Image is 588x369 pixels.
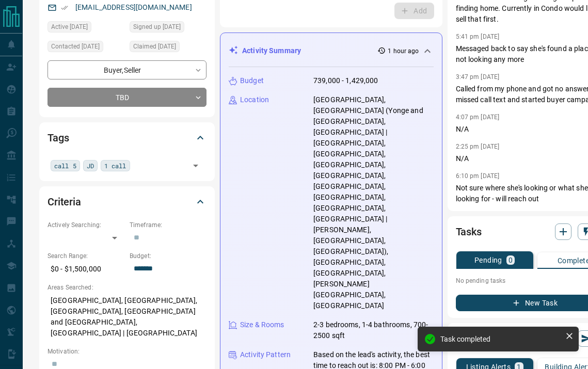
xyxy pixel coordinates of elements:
span: 1 call [104,161,126,171]
button: Open [188,158,203,173]
p: [GEOGRAPHIC_DATA], [GEOGRAPHIC_DATA] (Yonge and [GEOGRAPHIC_DATA], [GEOGRAPHIC_DATA] | [GEOGRAPHI... [313,94,434,311]
p: Timeframe: [130,220,206,230]
span: call 5 [54,161,76,171]
a: [EMAIL_ADDRESS][DOMAIN_NAME] [75,3,192,11]
p: [GEOGRAPHIC_DATA], [GEOGRAPHIC_DATA], [GEOGRAPHIC_DATA], [GEOGRAPHIC_DATA] and [GEOGRAPHIC_DATA],... [47,292,206,342]
div: Tags [47,125,206,150]
p: 2:25 pm [DATE] [456,143,500,150]
p: Search Range: [47,251,124,261]
span: Signed up [DATE] [133,22,181,32]
p: Pending [474,256,502,264]
div: Activity Summary1 hour ago [229,41,434,60]
p: 5:41 pm [DATE] [456,33,500,40]
p: 1 hour ago [388,46,419,56]
span: JD [87,161,94,171]
p: Actively Searching: [47,220,124,230]
h2: Criteria [47,194,81,210]
div: Sun Mar 30 2025 [130,41,206,55]
span: Contacted [DATE] [51,41,100,52]
p: Budget: [130,251,206,261]
div: Thu Apr 17 2025 [47,41,124,55]
p: Motivation: [47,347,206,356]
p: Activity Pattern [240,349,291,360]
p: 739,000 - 1,429,000 [313,75,378,86]
p: 3:47 pm [DATE] [456,73,500,81]
div: Task completed [440,335,561,343]
p: 4:07 pm [DATE] [456,114,500,121]
svg: Email Verified [61,4,68,11]
p: Areas Searched: [47,283,206,292]
span: Active [DATE] [51,22,88,32]
p: 2-3 bedrooms, 1-4 bathrooms, 700-2500 sqft [313,319,434,341]
h2: Tasks [456,223,482,240]
p: Location [240,94,269,105]
p: 0 [508,256,513,264]
span: Claimed [DATE] [133,41,176,52]
p: 6:10 pm [DATE] [456,172,500,180]
div: TBD [47,88,206,107]
p: $0 - $1,500,000 [47,261,124,278]
p: Activity Summary [242,45,301,56]
p: Size & Rooms [240,319,284,330]
p: Budget [240,75,264,86]
div: Criteria [47,189,206,214]
div: Buyer , Seller [47,60,206,79]
div: Sun Apr 01 2018 [130,21,206,36]
div: Sun Aug 03 2025 [47,21,124,36]
h2: Tags [47,130,69,146]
